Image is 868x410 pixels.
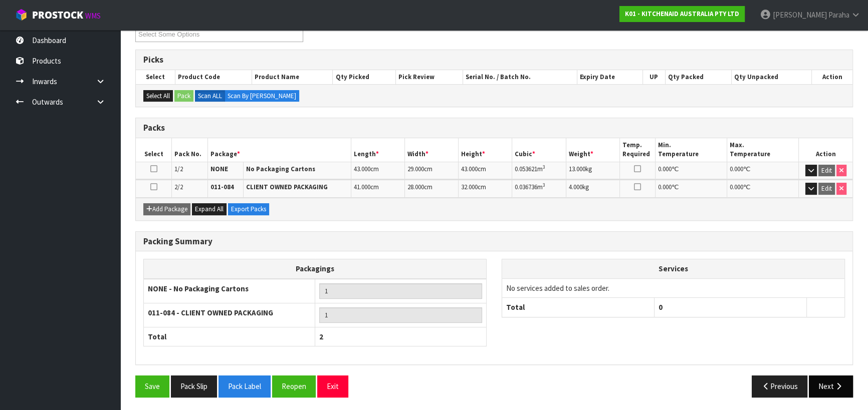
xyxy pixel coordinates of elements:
td: kg [566,162,619,179]
td: kg [566,180,619,197]
span: 29.000 [407,165,424,173]
span: 0.053621 [515,165,537,173]
button: Edit [818,183,835,195]
td: cm [404,180,458,197]
span: 0.000 [730,183,743,191]
span: 0 [659,302,663,312]
button: Pack Label [219,375,271,397]
td: ℃ [656,180,727,197]
button: Pack Slip [171,375,217,397]
button: Export Packs [228,203,269,215]
button: Next [809,375,853,397]
span: ProStock [32,9,83,22]
th: Pack No. [172,138,208,162]
button: Expand All [192,203,227,215]
button: Select All [143,90,173,102]
th: UP [642,70,665,84]
th: Expiry Date [577,70,642,84]
img: cube-alt.png [15,9,28,21]
strong: NONE - No Packaging Cartons [148,284,249,293]
label: Scan By [PERSON_NAME] [225,90,299,102]
span: 1/2 [174,165,183,173]
h3: Packs [143,123,845,133]
td: cm [404,162,458,179]
a: K01 - KITCHENAID AUSTRALIA PTY LTD [619,6,745,22]
button: Previous [752,375,808,397]
span: Pack [135,6,853,404]
button: Add Package [143,203,190,215]
span: 28.000 [407,183,424,191]
button: Save [135,375,169,397]
span: 43.000 [461,165,478,173]
th: Serial No. / Batch No. [463,70,577,84]
span: 41.000 [354,183,370,191]
th: Action [799,138,852,162]
span: Expand All [195,205,224,213]
th: Width [404,138,458,162]
th: Services [502,259,844,278]
span: 13.000 [569,165,585,173]
label: Scan ALL [195,90,225,102]
th: Qty Unpacked [732,70,812,84]
td: m [512,180,566,197]
th: Qty Picked [333,70,396,84]
span: 0.000 [658,183,672,191]
th: Action [811,70,852,84]
th: Weight [566,138,619,162]
th: Qty Packed [665,70,731,84]
td: No services added to sales order. [502,278,844,297]
td: cm [459,162,512,179]
th: Pick Review [396,70,463,84]
span: 0.000 [730,165,743,173]
button: Reopen [272,375,316,397]
th: Select [136,138,172,162]
td: cm [351,180,404,197]
th: Select [136,70,175,84]
th: Cubic [512,138,566,162]
span: 2 [319,332,323,341]
h3: Picks [143,55,845,65]
button: Edit [818,165,835,177]
span: [PERSON_NAME] [773,10,827,20]
td: ℃ [727,162,799,179]
span: 0.000 [658,165,672,173]
td: m [512,162,566,179]
td: cm [351,162,404,179]
th: Min. Temperature [656,138,727,162]
span: 43.000 [354,165,370,173]
th: Max. Temperature [727,138,799,162]
th: Total [502,298,655,317]
small: WMS [85,11,101,21]
strong: No Packaging Cartons [246,165,315,173]
strong: NONE [210,165,228,173]
strong: K01 - KITCHENAID AUSTRALIA PTY LTD [625,10,739,18]
span: 4.000 [569,183,582,191]
strong: 011-084 - CLIENT OWNED PACKAGING [148,308,273,317]
th: Package [207,138,351,162]
button: Pack [174,90,193,102]
sup: 3 [543,182,545,188]
sup: 3 [543,164,545,170]
span: 32.000 [461,183,478,191]
button: Exit [317,375,348,397]
th: Product Code [175,70,252,84]
th: Length [351,138,404,162]
th: Total [144,327,315,346]
span: Paraha [828,10,849,20]
th: Packagings [144,259,487,279]
span: 0.036736 [515,183,537,191]
td: cm [459,180,512,197]
h3: Packing Summary [143,237,845,246]
th: Height [459,138,512,162]
th: Product Name [252,70,333,84]
strong: 011-084 [210,183,234,191]
strong: CLIENT OWNED PACKAGING [246,183,328,191]
td: ℃ [656,162,727,179]
td: ℃ [727,180,799,197]
th: Temp. Required [619,138,656,162]
span: 2/2 [174,183,183,191]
